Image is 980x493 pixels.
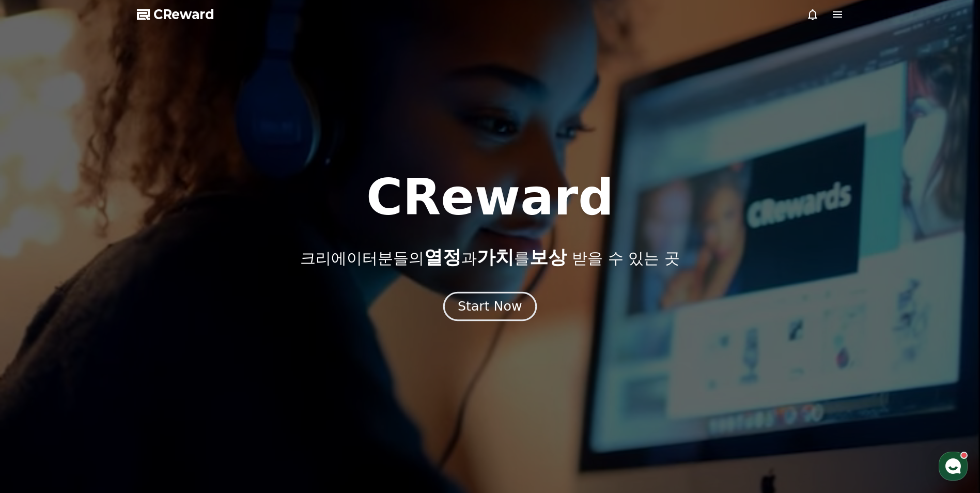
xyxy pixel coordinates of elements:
span: 보상 [530,246,567,268]
span: 대화 [95,344,107,352]
a: CReward [137,6,214,23]
a: 대화 [68,328,133,353]
a: 설정 [133,328,198,353]
a: Start Now [445,303,535,313]
span: CReward [153,6,214,23]
span: 열정 [424,246,461,268]
span: 가치 [477,246,514,268]
button: Start Now [443,292,537,321]
span: 설정 [160,343,172,351]
p: 크리에이터분들의 과 를 받을 수 있는 곳 [300,247,679,268]
div: Start Now [458,298,522,315]
span: 홈 [33,343,39,351]
a: 홈 [3,328,68,353]
h1: CReward [366,173,614,222]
